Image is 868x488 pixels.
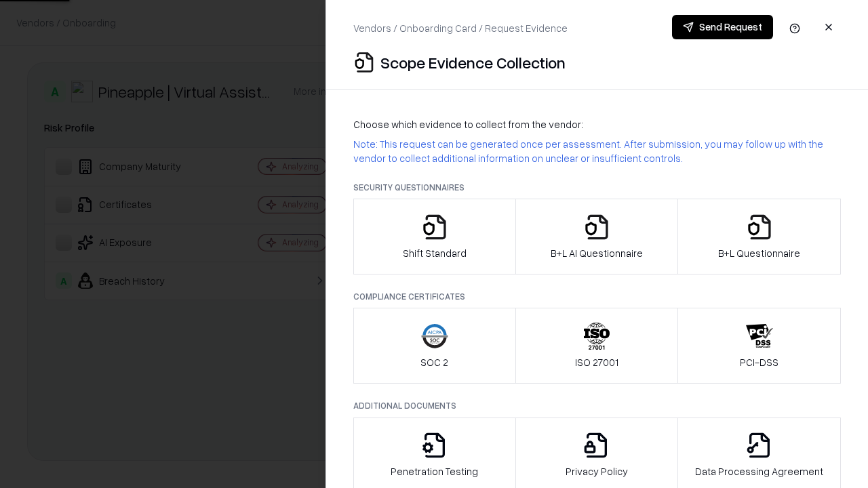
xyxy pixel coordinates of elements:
p: Choose which evidence to collect from the vendor: [353,117,841,131]
button: PCI-DSS [677,308,841,384]
button: B+L Questionnaire [677,199,841,274]
p: B+L Questionnaire [718,246,800,260]
p: Compliance Certificates [353,291,841,302]
p: PCI-DSS [740,355,778,369]
p: Shift Standard [403,246,467,260]
p: B+L AI Questionnaire [551,246,643,260]
button: Shift Standard [353,199,516,274]
button: B+L AI Questionnaire [515,199,679,274]
button: Send Request [672,15,773,39]
p: Additional Documents [353,400,841,411]
p: Data Processing Agreement [695,464,823,479]
p: Vendors / Onboarding Card / Request Evidence [353,21,568,35]
p: Privacy Policy [566,464,628,479]
p: Scope Evidence Collection [380,52,566,73]
p: Penetration Testing [391,464,478,479]
p: Note: This request can be generated once per assessment. After submission, you may follow up with... [353,137,841,165]
p: ISO 27001 [575,355,618,369]
p: Security Questionnaires [353,182,841,193]
button: ISO 27001 [515,308,679,384]
p: SOC 2 [420,355,448,369]
button: SOC 2 [353,308,516,384]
